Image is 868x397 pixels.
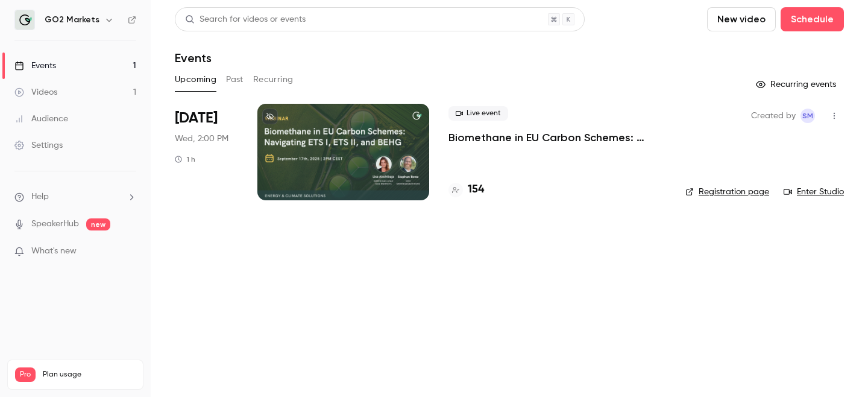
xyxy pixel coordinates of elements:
[175,70,216,89] button: Upcoming
[14,113,68,125] div: Audience
[685,186,769,198] a: Registration page
[175,104,238,200] div: Sep 17 Wed, 2:00 PM (Europe/Berlin)
[751,109,796,123] span: Created by
[14,60,56,72] div: Events
[802,109,813,123] span: SM
[253,70,294,89] button: Recurring
[15,367,36,382] span: Pro
[175,51,212,65] h1: Events
[14,139,63,151] div: Settings
[175,109,218,128] span: [DATE]
[43,370,136,380] span: Plan usage
[448,106,508,121] span: Live event
[800,109,815,123] span: Sophia Mwema
[468,182,484,198] h4: 154
[31,245,77,258] span: What's new
[185,13,306,26] div: Search for videos or events
[784,186,844,198] a: Enter Studio
[175,154,195,164] div: 1 h
[45,14,99,26] h6: GO2 Markets
[750,75,844,94] button: Recurring events
[707,7,776,31] button: New video
[31,191,49,203] span: Help
[14,86,57,98] div: Videos
[448,130,666,145] a: Biomethane in EU Carbon Schemes: Navigating ETS I, ETS II, and BEHG
[14,191,136,203] li: help-dropdown-opener
[448,182,484,198] a: 154
[122,246,136,257] iframe: Noticeable Trigger
[86,218,110,230] span: new
[175,133,228,145] span: Wed, 2:00 PM
[31,218,79,230] a: SpeakerHub
[781,7,844,31] button: Schedule
[15,10,34,30] img: GO2 Markets
[226,70,244,89] button: Past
